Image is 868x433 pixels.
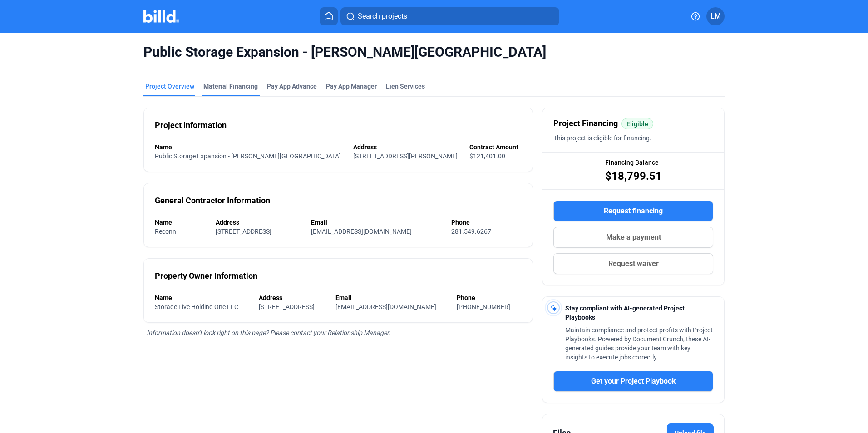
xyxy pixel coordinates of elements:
[216,218,302,227] div: Address
[335,303,436,310] span: [EMAIL_ADDRESS][DOMAIN_NAME]
[605,169,662,183] span: $18,799.51
[553,227,713,248] button: Make a payment
[326,82,377,91] span: Pay App Manager
[451,218,522,227] div: Phone
[353,153,458,160] span: [STREET_ADDRESS][PERSON_NAME]
[155,228,176,235] span: Reconn
[216,228,271,235] span: [STREET_ADDRESS]
[145,82,194,91] div: Project Overview
[565,305,685,321] span: Stay compliant with AI-generated Project Playbooks
[591,376,676,387] span: Get your Project Playbook
[565,326,713,361] span: Maintain compliance and protect profits with Project Playbooks. Powered by Document Crunch, these...
[155,303,238,310] span: Storage Five Holding One LLC
[155,119,227,132] div: Project Information
[386,82,425,91] div: Lien Services
[353,143,461,152] div: Address
[155,218,207,227] div: Name
[469,143,522,152] div: Contract Amount
[267,82,317,91] div: Pay App Advance
[203,82,258,91] div: Material Financing
[621,118,653,129] mat-chip: Eligible
[155,194,270,207] div: General Contractor Information
[147,329,390,336] span: Information doesn’t look right on this page? Please contact your Relationship Manager.
[469,153,505,160] span: $121,401.00
[143,10,179,23] img: Billd Company Logo
[457,293,522,302] div: Phone
[451,228,491,235] span: 281.549.6267
[553,117,618,130] span: Project Financing
[259,293,326,302] div: Address
[340,7,559,25] button: Search projects
[155,270,257,282] div: Property Owner Information
[143,44,725,61] span: Public Storage Expansion - [PERSON_NAME][GEOGRAPHIC_DATA]
[155,143,344,152] div: Name
[553,201,713,221] button: Request financing
[553,134,651,142] span: This project is eligible for financing.
[311,228,412,235] span: [EMAIL_ADDRESS][DOMAIN_NAME]
[311,218,442,227] div: Email
[259,303,315,310] span: [STREET_ADDRESS]
[335,293,448,302] div: Email
[553,371,713,392] button: Get your Project Playbook
[710,11,721,22] span: LM
[457,303,510,310] span: [PHONE_NUMBER]
[605,158,659,167] span: Financing Balance
[608,258,659,269] span: Request waiver
[155,153,341,160] span: Public Storage Expansion - [PERSON_NAME][GEOGRAPHIC_DATA]
[553,253,713,274] button: Request waiver
[604,206,663,216] span: Request financing
[706,7,725,25] button: LM
[606,232,661,243] span: Make a payment
[155,293,250,302] div: Name
[358,11,407,22] span: Search projects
